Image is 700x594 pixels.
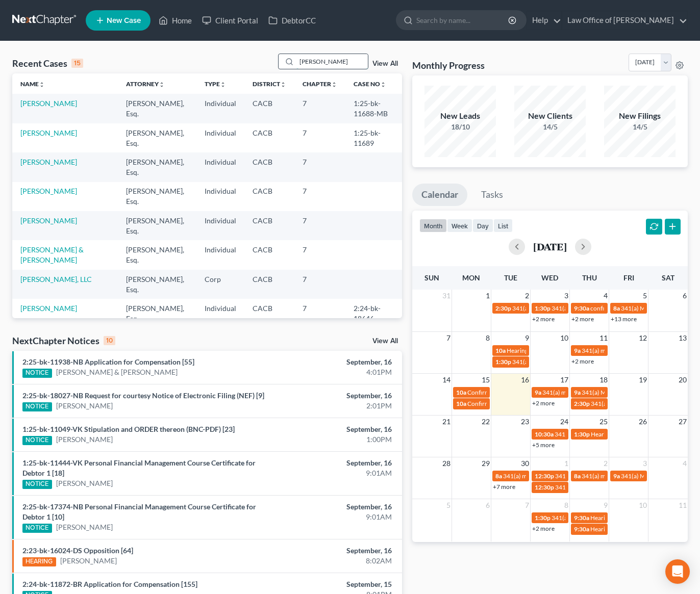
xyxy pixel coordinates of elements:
span: 2 [603,457,609,470]
span: 341(a) Meeting for [PERSON_NAME] [582,389,681,396]
span: 1 [485,290,491,302]
span: 1 [563,457,569,470]
td: [PERSON_NAME], Esq. [118,299,196,328]
i: unfold_more [280,82,286,88]
td: CACB [244,240,294,269]
td: 7 [294,182,345,211]
span: 12 [638,332,648,344]
span: 7 [524,499,530,511]
div: NOTICE [22,524,52,533]
div: September, 16 [276,458,392,468]
td: 1:25-bk-11688-MB [345,94,402,123]
span: 20 [678,374,688,386]
div: 15 [71,59,83,68]
a: 1:25-bk-11049-VK Stipulation and ORDER thereon (BNC-PDF) [23] [22,425,235,433]
span: Confirmation hearing for [PERSON_NAME] [467,400,583,407]
div: NOTICE [22,480,52,489]
a: [PERSON_NAME] & [PERSON_NAME] [20,245,84,264]
div: September, 16 [276,546,392,556]
span: 25 [598,416,609,428]
span: 6 [682,290,688,302]
span: 4 [603,290,609,302]
span: 3 [642,457,648,470]
span: 10 [559,332,569,344]
a: [PERSON_NAME] [20,99,77,108]
span: 26 [638,416,648,428]
a: Attorneyunfold_more [126,80,165,88]
div: HEARING [22,557,56,566]
td: CACB [244,123,294,152]
span: Mon [462,273,480,282]
span: 341(a) meeting for [PERSON_NAME] [552,304,650,312]
span: 12:30p [535,483,554,491]
div: Recent Cases [12,57,83,69]
button: month [419,219,447,233]
span: 8a [574,472,581,480]
span: 13 [678,332,688,344]
span: 11 [598,332,609,344]
span: 9a [535,389,541,396]
i: unfold_more [39,82,45,88]
span: 28 [441,457,452,470]
div: New Leads [424,110,496,122]
div: Open Intercom Messenger [665,559,690,584]
div: 9:01AM [276,468,392,478]
div: 4:01PM [276,367,392,377]
span: 10:30a [535,430,554,438]
div: September, 16 [276,502,392,512]
span: Sat [662,273,674,282]
h2: [DATE] [533,241,567,252]
span: 9 [524,332,530,344]
div: September, 15 [276,579,392,589]
span: 29 [481,457,491,470]
span: 21 [441,416,452,428]
td: CACB [244,182,294,211]
td: Corp [196,270,244,299]
td: 7 [294,211,345,240]
a: [PERSON_NAME] & [PERSON_NAME] [56,367,178,377]
span: 9:30a [574,525,589,533]
td: CACB [244,211,294,240]
span: Sun [424,273,439,282]
a: [PERSON_NAME], LLC [20,275,92,283]
div: NextChapter Notices [12,334,115,347]
a: +2 more [571,357,594,365]
div: New Clients [514,110,586,122]
a: Tasks [472,184,512,206]
span: 10a [495,347,506,354]
a: 2:24-bk-11872-BR Application for Compensation [155] [22,580,197,588]
span: New Case [107,17,141,24]
td: 7 [294,299,345,328]
span: 1:30p [535,304,551,312]
a: Law Office of [PERSON_NAME] [562,11,687,30]
a: +2 more [532,525,555,532]
a: +7 more [493,483,515,490]
span: 18 [598,374,609,386]
a: +2 more [571,315,594,323]
button: day [472,219,493,233]
td: Individual [196,211,244,240]
span: Fri [623,273,634,282]
span: 341(a) Meeting for [PERSON_NAME] [555,472,654,480]
div: NOTICE [22,402,52,411]
td: Individual [196,123,244,152]
div: 18/10 [424,122,496,132]
span: 17 [559,374,569,386]
div: 14/5 [604,122,676,132]
td: 7 [294,123,345,152]
a: Client Portal [197,11,263,30]
div: September, 16 [276,357,392,367]
a: [PERSON_NAME] [56,478,113,488]
span: 2 [524,290,530,302]
i: unfold_more [331,82,337,88]
div: 1:00PM [276,434,392,445]
a: Typeunfold_more [205,80,226,88]
input: Search by name... [416,11,510,30]
div: September, 16 [276,391,392,401]
span: Hearing for [PERSON_NAME] [590,514,670,522]
a: [PERSON_NAME] [56,434,113,445]
div: 8:02AM [276,556,392,566]
span: 7 [445,332,452,344]
td: CACB [244,94,294,123]
td: [PERSON_NAME], Esq. [118,94,196,123]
